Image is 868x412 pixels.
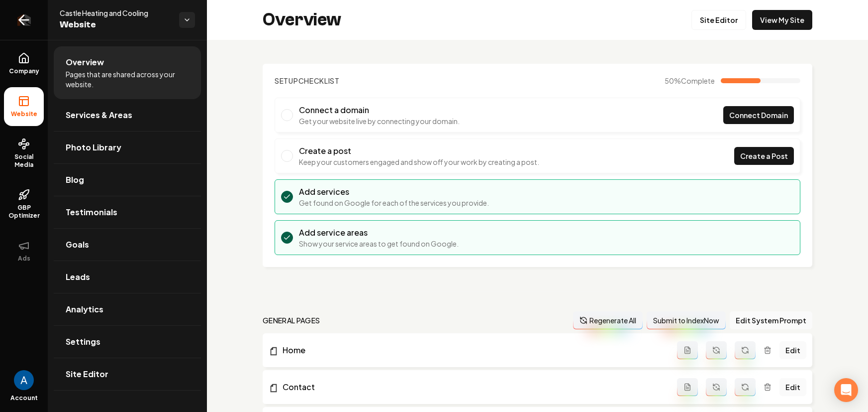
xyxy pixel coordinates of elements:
a: Create a Post [734,147,794,165]
a: GBP Optimizer [4,181,44,228]
h2: Checklist [275,76,340,86]
h3: Connect a domain [299,104,460,116]
span: Complete [681,76,715,85]
div: Open Intercom Messenger [834,378,858,402]
button: Add admin page prompt [677,341,698,359]
p: Get your website live by connecting your domain. [299,116,460,126]
button: Ads [4,232,44,271]
a: Home [269,344,677,356]
h3: Add services [299,186,489,198]
span: Website [60,18,171,32]
span: Services & Areas [66,109,132,121]
a: Contact [269,381,677,393]
p: Show your service areas to get found on Google. [299,239,459,249]
button: Add admin page prompt [677,378,698,396]
a: Social Media [4,130,44,177]
button: Regenerate All [573,311,643,329]
h2: general pages [263,315,320,325]
h3: Add service areas [299,227,459,239]
span: Photo Library [66,141,121,153]
a: Leads [54,261,201,293]
span: Site Editor [66,368,108,380]
a: View My Site [752,10,812,30]
a: Site Editor [691,10,746,30]
button: Edit System Prompt [730,311,812,329]
span: Ads [14,255,34,263]
p: Get found on Google for each of the services you provide. [299,198,489,208]
button: Submit to IndexNow [647,311,726,329]
button: Open user button [14,370,34,390]
h2: Overview [263,10,341,30]
span: 50 % [665,76,715,86]
a: Site Editor [54,358,201,390]
span: Website [7,110,41,118]
a: Settings [54,326,201,358]
span: Create a Post [740,151,788,161]
p: Keep your customers engaged and show off your work by creating a post. [299,157,539,167]
span: Connect Domain [729,110,788,121]
a: Blog [54,164,201,196]
a: Connect Domain [723,106,794,124]
span: Leads [66,271,90,283]
a: Company [4,44,44,83]
span: GBP Optimizer [4,204,44,220]
a: Edit [779,341,806,359]
a: Testimonials [54,196,201,228]
span: Account [10,394,38,402]
span: Blog [66,174,84,186]
span: Testimonials [66,206,117,218]
span: Social Media [4,153,44,169]
span: Goals [66,239,89,251]
a: Photo Library [54,132,201,163]
h3: Create a post [299,145,539,157]
span: Setup [275,76,298,85]
span: Overview [66,56,104,68]
span: Castle Heating and Cooling [60,8,171,18]
span: Analytics [66,303,103,315]
a: Goals [54,229,201,261]
span: Company [5,67,43,75]
a: Analytics [54,293,201,325]
span: Pages that are shared across your website. [66,69,189,89]
span: Settings [66,336,100,348]
a: Services & Areas [54,99,201,131]
a: Edit [779,378,806,396]
img: Andrew Magana [14,370,34,390]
